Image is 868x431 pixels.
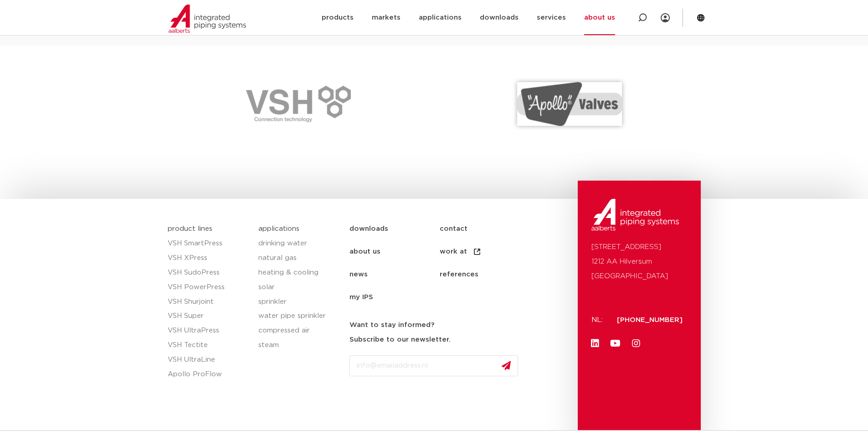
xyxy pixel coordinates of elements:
font: about us [584,14,615,21]
a: drinking water [258,236,340,251]
font: references [440,271,478,278]
a: about us [349,240,440,263]
a: natural gas [258,251,340,265]
font: applications [419,14,462,21]
font: news [349,271,368,278]
font: VSH Tectite [168,342,208,348]
nav: Menu [349,218,573,309]
font: [STREET_ADDRESS] [591,244,661,250]
font: Want to stay informed? [349,322,434,328]
img: send.svg [502,361,511,370]
a: VSH SmartPress [168,236,250,251]
a: VSH Tectite [168,338,250,353]
a: references [440,263,530,286]
a: VSH UltraLine [168,353,250,367]
font: markets [372,14,401,21]
a: VSH PowerPress [168,280,250,295]
a: VSH SudoPress [168,265,250,280]
font: sprinkler [258,298,287,305]
font: drinking water [258,240,307,247]
font: about us [349,248,380,255]
a: my IPS [349,286,440,309]
a: [PHONE_NUMBER] [617,317,683,323]
font: heating & cooling [258,269,318,276]
font: downloads [480,14,519,21]
a: heating & cooling [258,265,340,280]
a: solar [258,280,340,295]
input: info@emailaddress.nl [349,355,518,376]
font: VSH PowerPress [168,284,225,291]
font: VSH UltraLine [168,356,215,363]
a: VSH XPress [168,251,250,265]
font: downloads [349,225,388,232]
font: services [537,14,566,21]
a: product lines [168,225,212,232]
font: my IPS [349,294,373,301]
font: VSH Super [168,312,204,319]
font: Apollo ProFlow [168,371,222,378]
font: work at [440,248,467,255]
font: compressed air [258,327,310,334]
a: contact [440,218,530,240]
font: NL: [591,317,603,323]
a: work at [440,240,530,263]
font: water pipe sprinkler [258,312,326,319]
font: contact [440,225,467,232]
font: VSH SudoPress [168,269,220,276]
font: natural gas [258,254,297,261]
a: Apollo ProFlow [168,367,250,382]
a: sprinkler [258,295,340,309]
img: VSH-PNG-e1612190599858 [246,86,351,122]
font: solar [258,284,275,291]
font: VSH UltraPress [168,327,219,334]
font: Subscribe to our newsletter. [349,336,451,343]
font: VSH SmartPress [168,240,222,247]
a: VSH UltraPress [168,323,250,338]
a: news [349,263,440,286]
a: applications [258,225,299,232]
font: products [322,14,354,21]
a: steam [258,338,340,353]
a: compressed air [258,323,340,338]
font: 1212 AA Hilversum [591,258,652,265]
font: VSH XPress [168,254,207,261]
a: downloads [349,218,440,240]
a: VSH Shurjoint [168,295,250,309]
a: water pipe sprinkler [258,309,340,323]
font: VSH Shurjoint [168,298,214,305]
iframe: reCAPTCHA [349,384,488,419]
font: [GEOGRAPHIC_DATA] [591,273,668,280]
font: steam [258,342,279,348]
a: VSH Super [168,309,250,323]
